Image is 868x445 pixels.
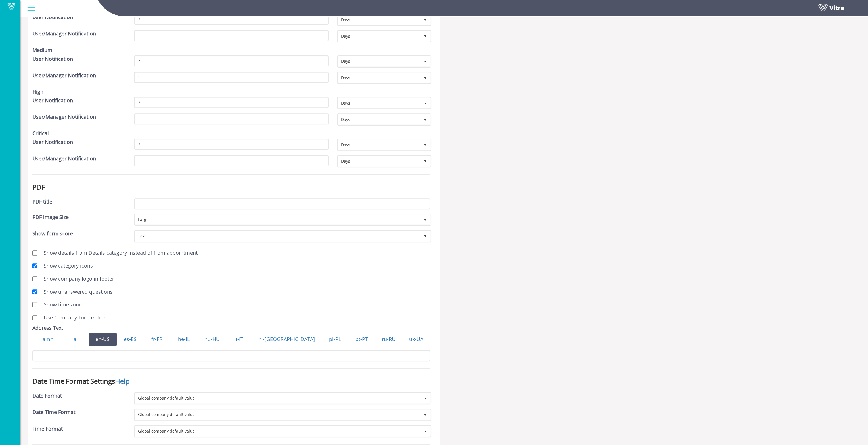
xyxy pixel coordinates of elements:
[251,333,322,346] a: nl-[GEOGRAPHIC_DATA]
[32,30,96,37] label: User/Manager Notification
[420,426,430,436] span: select
[32,289,37,294] input: Show unanswered questions
[32,113,96,121] label: User/Manager Notification
[338,98,420,108] span: Days
[38,301,82,308] label: Show time zone
[135,393,420,403] span: Global company default value
[32,377,430,385] h3: Date Time Format Settings
[338,139,420,150] span: Days
[32,55,73,63] label: User Notification
[32,88,43,96] label: High
[117,333,144,346] a: es-ES
[322,333,349,346] a: pl-PL
[32,392,62,400] label: Date Format
[420,98,430,108] span: select
[135,214,420,225] span: Large
[198,333,226,346] a: hu-HU
[420,14,430,25] span: select
[32,198,52,206] label: PDF title
[420,156,430,166] span: select
[32,250,37,256] input: Show details from Details category instead of from appointment
[338,73,420,83] span: Days
[32,155,96,162] label: User/Manager Notification
[32,130,49,137] label: Critical
[38,249,198,257] label: Show details from Details category instead of from appointment
[338,56,420,66] span: Days
[32,183,430,191] h3: PDF
[32,14,73,21] label: User Notification
[338,156,420,166] span: Days
[375,333,403,346] a: ru-RU
[135,426,420,436] span: Global company default value
[32,315,37,320] input: Use Company Localization
[338,31,420,41] span: Days
[115,376,130,386] a: Help
[32,333,64,346] a: amh
[402,333,430,346] a: uk-UA
[64,333,89,346] a: ar
[38,288,113,296] label: Show unanswered questions
[420,73,430,83] span: select
[338,114,420,124] span: Days
[32,72,96,79] label: User/Manager Notification
[420,214,430,225] span: select
[38,314,107,321] label: Use Company Localization
[32,302,37,307] input: Show time zone
[89,333,117,346] a: en-US
[135,410,420,420] span: Global company default value
[32,425,63,433] label: Time Format
[32,409,75,416] label: Date Time Format
[338,14,420,25] span: Days
[32,263,37,268] input: Show category icons
[135,231,420,241] span: Text
[32,139,73,146] label: User Notification
[420,56,430,66] span: select
[420,231,430,241] span: select
[144,333,170,346] a: fr-FR
[348,333,375,346] a: pt-PT
[420,114,430,124] span: select
[420,139,430,150] span: select
[32,47,52,54] label: Medium
[420,410,430,420] span: select
[32,97,73,104] label: User Notification
[32,276,37,281] input: Show company logo in footer
[32,214,69,221] label: PDF image Size
[32,230,73,237] label: Show form score
[32,324,63,332] label: Address Text
[38,262,93,269] label: Show category icons
[226,333,252,346] a: it-IT
[38,275,114,283] label: Show company logo in footer
[420,31,430,41] span: select
[420,393,430,403] span: select
[170,333,198,346] a: he-IL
